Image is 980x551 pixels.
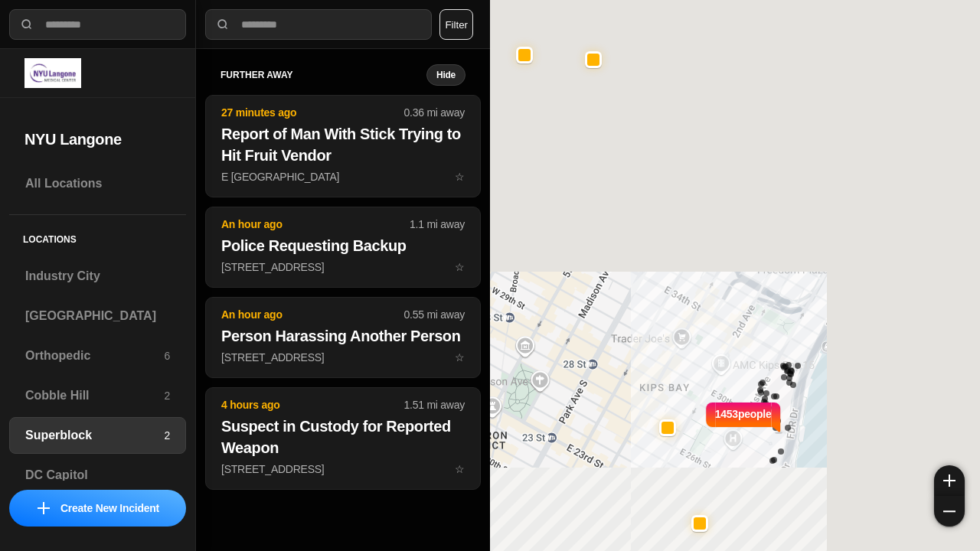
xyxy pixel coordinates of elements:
img: zoom-out [943,505,955,517]
span: star [455,351,465,364]
button: An hour ago0.55 mi awayPerson Harassing Another Person[STREET_ADDRESS]star [205,297,481,378]
h3: [GEOGRAPHIC_DATA] [25,307,170,325]
h2: Police Requesting Backup [221,235,465,256]
p: E [GEOGRAPHIC_DATA] [221,169,465,184]
small: Hide [436,69,456,81]
a: [GEOGRAPHIC_DATA] [9,298,186,334]
p: 4 hours ago [221,397,404,412]
h5: Locations [9,215,186,258]
h3: Cobble Hill [25,386,164,405]
img: search [19,17,34,32]
a: All Locations [9,165,186,202]
a: Cobble Hill2 [9,377,186,414]
h5: further away [220,69,426,81]
h2: Suspect in Custody for Reported Weapon [221,416,465,458]
img: icon [38,502,50,514]
p: An hour ago [221,217,410,232]
a: Superblock2 [9,417,186,454]
button: iconCreate New Incident [9,490,186,527]
button: zoom-in [934,465,965,496]
a: Orthopedic6 [9,337,186,374]
p: 27 minutes ago [221,105,404,120]
a: DC Capitol [9,457,186,494]
img: logo [24,58,81,88]
button: zoom-out [934,496,965,527]
h3: Industry City [25,267,170,285]
button: 27 minutes ago0.36 mi awayReport of Man With Stick Trying to Hit Fruit VendorE [GEOGRAPHIC_DATA]star [205,95,481,197]
span: star [455,171,465,183]
h3: All Locations [25,174,170,193]
p: 6 [164,348,170,364]
h3: Orthopedic [25,347,164,365]
a: An hour ago1.1 mi awayPolice Requesting Backup[STREET_ADDRESS]star [205,260,481,273]
p: [STREET_ADDRESS] [221,350,465,365]
img: notch [772,400,783,434]
button: Hide [426,64,465,86]
h2: Report of Man With Stick Trying to Hit Fruit Vendor [221,123,465,166]
a: 4 hours ago1.51 mi awaySuspect in Custody for Reported Weapon[STREET_ADDRESS]star [205,462,481,475]
p: 1.51 mi away [404,397,465,412]
span: star [455,261,465,273]
p: 2 [164,428,170,443]
a: An hour ago0.55 mi awayPerson Harassing Another Person[STREET_ADDRESS]star [205,350,481,364]
p: Create New Incident [60,500,159,516]
img: search [215,17,230,32]
p: [STREET_ADDRESS] [221,259,465,275]
p: 2 [164,388,170,403]
button: 4 hours ago1.51 mi awaySuspect in Custody for Reported Weapon[STREET_ADDRESS]star [205,387,481,490]
p: 1.1 mi away [410,217,465,232]
p: 0.36 mi away [404,105,465,120]
img: zoom-in [943,474,955,487]
p: [STREET_ADDRESS] [221,461,465,477]
p: 0.55 mi away [404,307,465,322]
span: star [455,463,465,475]
button: Filter [439,9,473,40]
p: 1453 people [715,406,772,440]
a: Industry City [9,258,186,295]
h3: DC Capitol [25,466,170,484]
img: notch [704,400,715,434]
h2: NYU Langone [24,129,171,150]
h3: Superblock [25,426,164,445]
button: An hour ago1.1 mi awayPolice Requesting Backup[STREET_ADDRESS]star [205,207,481,288]
p: An hour ago [221,307,404,322]
h2: Person Harassing Another Person [221,325,465,347]
a: 27 minutes ago0.36 mi awayReport of Man With Stick Trying to Hit Fruit VendorE [GEOGRAPHIC_DATA]star [205,170,481,183]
